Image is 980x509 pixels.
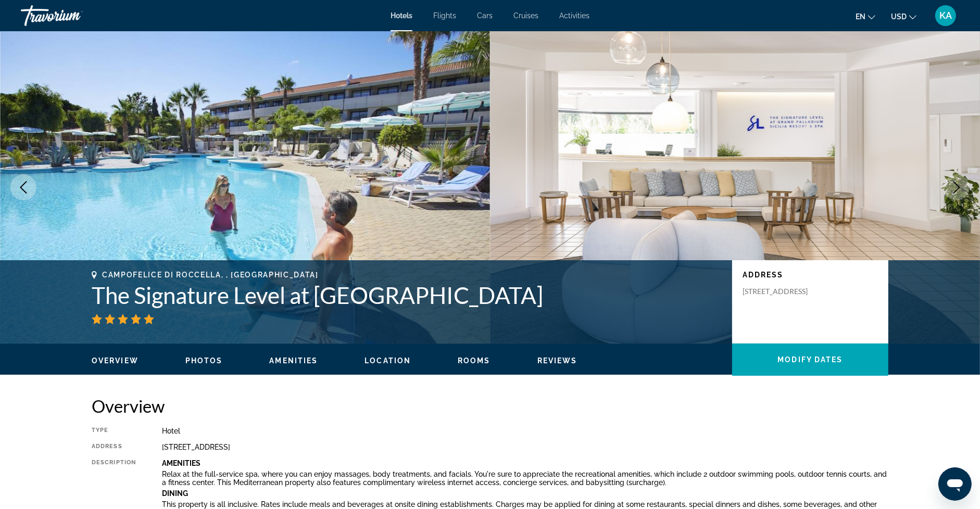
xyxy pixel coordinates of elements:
button: Reviews [537,356,577,365]
span: Modify Dates [777,355,843,364]
a: Travorium [21,2,125,29]
button: Amenities [269,356,318,365]
p: [STREET_ADDRESS] [743,287,826,296]
h1: The Signature Level at [GEOGRAPHIC_DATA] [92,282,722,309]
b: Amenities [162,459,200,467]
div: Address [92,443,136,451]
span: Photos [185,357,223,365]
button: Overview [92,356,139,365]
span: Rooms [458,357,491,365]
div: [STREET_ADDRESS] [162,443,888,451]
span: Amenities [269,357,318,365]
span: USD [891,12,907,21]
span: en [856,12,865,21]
button: Modify Dates [732,343,888,376]
div: Type [92,427,136,435]
button: Photos [185,356,223,365]
div: Hotel [162,427,888,435]
button: User Menu [932,5,959,27]
button: Rooms [458,356,491,365]
span: KA [939,10,952,21]
button: Previous image [10,174,36,200]
p: Relax at the full-service spa, where you can enjoy massages, body treatments, and facials. You're... [162,470,888,487]
span: Location [365,357,411,365]
a: Flights [433,11,456,20]
span: Reviews [537,357,577,365]
a: Cruises [513,11,538,20]
a: Activities [559,11,589,20]
p: Address [743,271,878,279]
button: Location [365,356,411,365]
a: Cars [477,11,493,20]
span: Overview [92,357,139,365]
button: Change language [856,9,875,24]
iframe: Button to launch messaging window [938,467,972,501]
h2: Overview [92,396,888,416]
a: Hotels [391,11,412,20]
span: Campofelice Di Roccella, , [GEOGRAPHIC_DATA] [102,271,319,279]
button: Change currency [891,9,916,24]
button: Next image [944,174,970,200]
b: Dining [162,489,188,498]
